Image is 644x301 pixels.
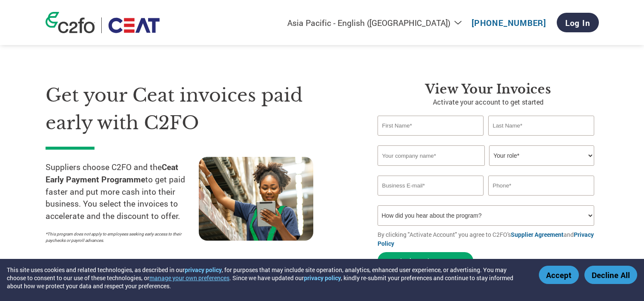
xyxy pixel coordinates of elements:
[488,196,595,202] div: Inavlid Phone Number
[378,116,484,136] input: First Name*
[584,266,637,284] button: Decline All
[378,230,594,247] a: Privacy Policy
[378,230,599,248] p: By clicking "Activate Account" you agree to C2FO's and
[46,161,199,222] p: Suppliers choose C2FO and the to get paid faster and put more cash into their business. You selec...
[511,230,564,239] a: Supplier Agreement
[46,12,95,33] img: c2fo logo
[46,231,190,244] p: *This program does not apply to employees seeking early access to their paychecks or payroll adva...
[7,266,527,290] div: This site uses cookies and related technologies, as described in our , for purposes that may incl...
[378,97,599,107] p: Activate your account to get started
[378,82,599,97] h3: View your invoices
[378,136,484,142] div: Invalid first name or first name is too long
[539,266,579,284] button: Accept
[46,82,352,136] h1: Get your Ceat invoices paid early with C2FO
[378,196,484,202] div: Inavlid Email Address
[557,13,599,32] a: Log In
[378,145,485,166] input: Your company name*
[488,136,595,142] div: Invalid last name or last name is too long
[472,17,546,28] a: [PHONE_NUMBER]
[185,266,222,274] a: privacy policy
[489,145,594,166] select: Title/Role
[378,252,473,270] button: Activate Account
[488,176,595,196] input: Phone*
[378,167,595,172] div: Invalid company name or company name is too long
[108,17,160,33] img: Ceat
[488,116,595,136] input: Last Name*
[46,162,178,185] strong: Ceat Early Payment Programme
[378,176,484,196] input: Invalid Email format
[199,157,313,241] img: supply chain worker
[304,274,341,282] a: privacy policy
[149,274,229,282] button: manage your own preferences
